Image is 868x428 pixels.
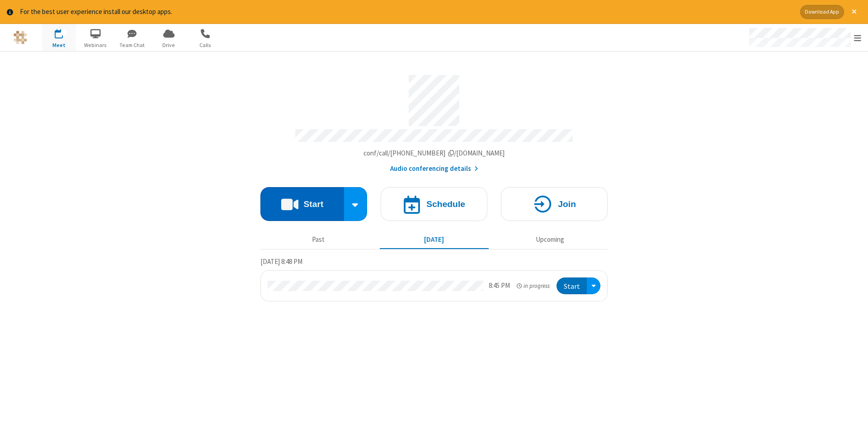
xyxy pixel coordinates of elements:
[363,148,505,159] button: Copy my meeting room linkCopy my meeting room link
[558,200,576,208] h4: Join
[557,277,587,294] button: Start
[42,41,76,49] span: Meet
[189,41,222,49] span: Calls
[344,187,368,221] div: Start conference options
[264,231,373,249] button: Past
[800,5,844,19] button: Download App
[14,31,27,44] img: QA Selenium DO NOT DELETE OR CHANGE
[260,68,608,174] section: Account details
[303,200,323,208] h4: Start
[741,24,868,51] div: Open menu
[260,256,608,301] section: Today's Meetings
[501,187,608,221] button: Join
[517,282,550,290] em: in progress
[489,281,510,291] div: 8:45 PM
[587,277,600,294] div: Open menu
[20,7,793,17] div: For the best user experience install our desktop apps.
[260,187,344,221] button: Start
[390,164,478,174] button: Audio conferencing details
[152,41,186,49] span: Drive
[260,257,302,266] span: [DATE] 8:48 PM
[363,149,505,157] span: Copy my meeting room link
[847,5,861,19] button: Close alert
[380,231,489,249] button: [DATE]
[426,200,465,208] h4: Schedule
[115,41,149,49] span: Team Chat
[495,231,604,249] button: Upcoming
[79,41,113,49] span: Webinars
[3,24,37,51] button: Logo
[61,29,67,36] div: 1
[381,187,487,221] button: Schedule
